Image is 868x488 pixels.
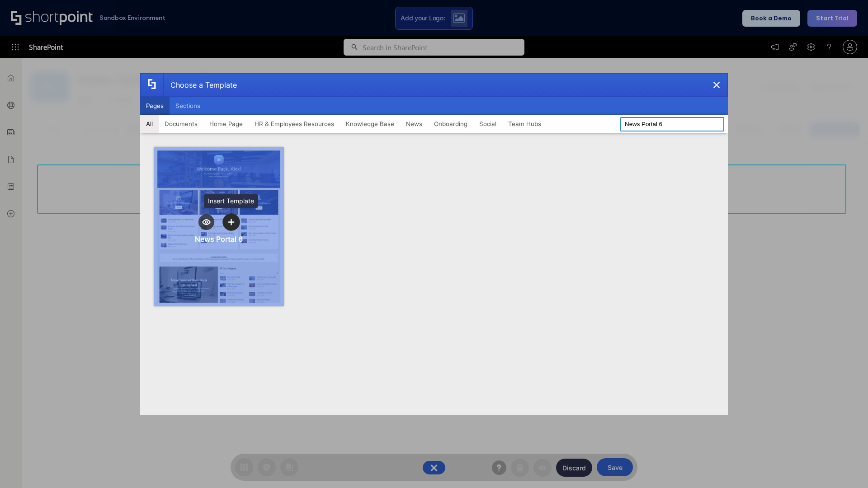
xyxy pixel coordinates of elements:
button: News [400,115,428,133]
button: Onboarding [428,115,473,133]
button: Pages [140,97,170,115]
button: Social [473,115,502,133]
button: Home Page [203,115,249,133]
button: HR & Employees Resources [249,115,340,133]
div: News Portal 6 [195,235,243,244]
button: Documents [159,115,203,133]
div: template selector [140,73,728,415]
button: All [140,115,159,133]
button: Team Hubs [502,115,547,133]
input: Search [620,117,724,131]
button: Knowledge Base [340,115,400,133]
button: Sections [170,97,206,115]
iframe: Chat Widget [823,445,868,488]
div: Choose a Template [163,74,237,96]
